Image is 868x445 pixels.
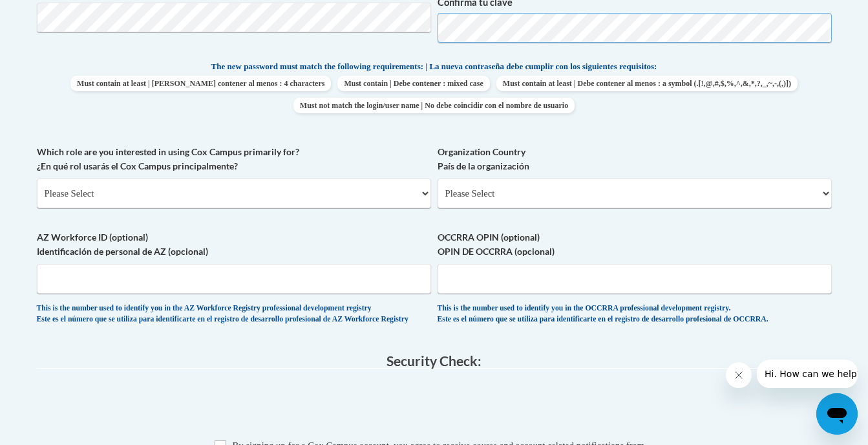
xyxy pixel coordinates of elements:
[293,98,575,113] span: Must not match the login/user name | No debe coincidir con el nombre de usuario
[438,303,832,325] div: This is the number used to identify you in the OCCRRA professional development registry. Este es ...
[37,303,431,325] div: This is the number used to identify you in the AZ Workforce Registry professional development reg...
[211,61,657,72] span: The new password must match the following requirements: | La nueva contraseña debe cumplir con lo...
[496,76,798,91] span: Must contain at least | Debe contener al menos : a symbol (.[!,@,#,$,%,^,&,*,?,_,~,-,(,)])
[37,145,431,173] label: Which role are you interested in using Cox Campus primarily for? ¿En qué rol usarás el Cox Campus...
[37,230,431,259] label: AZ Workforce ID (optional) Identificación de personal de AZ (opcional)
[816,393,858,435] iframe: Button to launch messaging window
[8,9,105,19] span: Hi. How can we help?
[757,360,858,388] iframe: Message from company
[386,353,482,369] span: Security Check:
[336,382,533,432] iframe: reCAPTCHA
[438,145,832,173] label: Organization Country País de la organización
[438,230,832,259] label: OCCRRA OPIN (optional) OPIN DE OCCRRA (opcional)
[726,362,752,388] iframe: Close message
[337,76,489,91] span: Must contain | Debe contener : mixed case
[70,76,331,91] span: Must contain at least | [PERSON_NAME] contener al menos : 4 characters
